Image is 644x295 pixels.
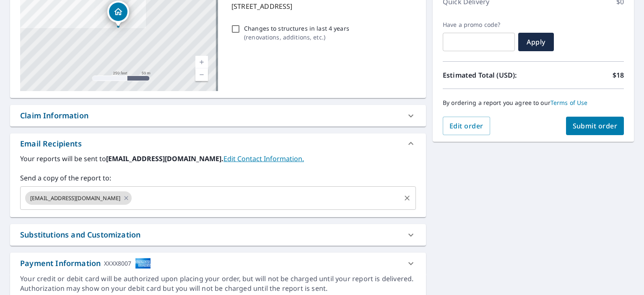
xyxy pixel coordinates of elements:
div: Email Recipients [10,133,426,154]
button: Clear [401,192,413,204]
span: Apply [525,37,547,47]
div: Substitutions and Customization [10,224,426,245]
button: Submit order [566,117,624,135]
a: Current Level 17, Zoom In [195,56,208,68]
div: XXXX8007 [104,258,131,269]
span: [EMAIL_ADDRESS][DOMAIN_NAME] [25,194,125,202]
span: Submit order [573,121,618,131]
p: By ordering a report you agree to our [443,99,624,107]
a: Current Level 17, Zoom Out [195,68,208,81]
a: EditContactInfo [223,154,304,163]
div: Dropped pin, building 1, Residential property, 2780 Perry Crossing Rd Sellersburg, IN 47172 [107,1,129,27]
label: Your reports will be sent to [20,154,416,164]
img: cardImage [135,258,151,269]
label: Send a copy of the report to: [20,173,416,183]
b: [EMAIL_ADDRESS][DOMAIN_NAME]. [106,154,223,163]
button: Apply [518,33,554,51]
div: Payment Information [20,258,151,269]
div: Payment InformationXXXX8007cardImage [10,253,426,274]
p: Changes to structures in last 4 years [244,24,349,33]
div: [EMAIL_ADDRESS][DOMAIN_NAME] [25,191,132,205]
p: ( renovations, additions, etc. ) [244,33,349,42]
p: $18 [613,70,624,80]
div: Your credit or debit card will be authorized upon placing your order, but will not be charged unt... [20,274,416,293]
p: Estimated Total (USD): [443,70,533,80]
label: Have a promo code? [443,21,515,29]
div: Substitutions and Customization [20,229,140,240]
button: Edit order [443,117,490,135]
a: Terms of Use [551,99,588,107]
div: Claim Information [10,105,426,126]
p: [STREET_ADDRESS] [231,1,413,11]
div: Email Recipients [20,138,82,149]
span: Edit order [449,121,483,131]
div: Claim Information [20,110,88,121]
